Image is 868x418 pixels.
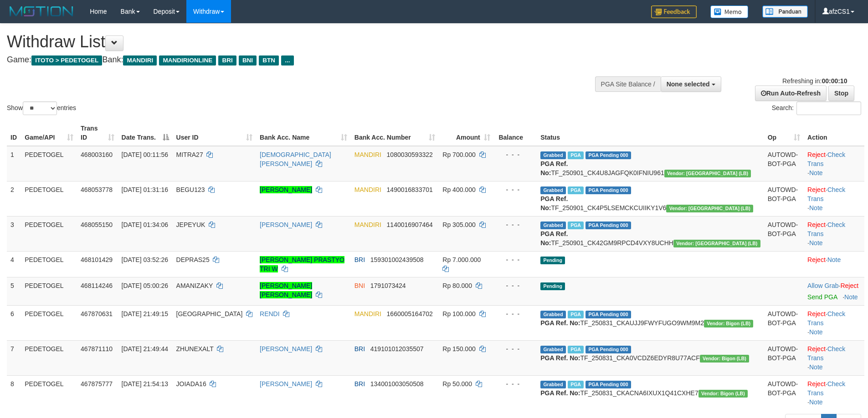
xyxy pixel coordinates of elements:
[764,181,804,216] td: AUTOWD-BOT-PGA
[442,256,481,263] span: Rp 7.000.000
[81,310,113,317] span: 467870631
[586,151,631,159] span: PGA Pending
[176,282,213,289] span: AMANIZAKY
[81,380,113,388] span: 467875777
[809,398,823,406] a: Note
[498,150,533,159] div: - - -
[540,151,566,159] span: Grabbed
[176,345,214,353] span: ZHUNEXALT
[586,346,631,353] span: PGA Pending
[828,86,854,101] a: Stop
[586,222,631,229] span: PGA Pending
[260,221,312,228] a: [PERSON_NAME]
[540,222,566,229] span: Grabbed
[809,204,823,212] a: Note
[807,282,840,289] span: ·
[7,101,76,115] label: Show entries
[840,282,858,289] a: Reject
[764,375,804,410] td: AUTOWD-BOT-PGA
[354,186,381,193] span: MANDIRI
[710,5,749,18] img: Button%20Memo.svg
[256,120,351,146] th: Bank Acc. Name: activate to sort column ascending
[809,363,823,371] a: Note
[764,146,804,181] td: AUTOWD-BOT-PGA
[123,55,157,65] span: MANDIRI
[568,186,584,194] span: Marked by afzCS1
[807,293,837,301] a: Send PGA
[568,346,584,353] span: Marked by afzCS1
[7,251,21,277] td: 4
[540,282,565,290] span: Pending
[704,320,753,327] span: Vendor URL: https://dashboard.q2checkout.com/secure
[370,380,424,388] span: Copy 134001003050508 to clipboard
[673,240,760,247] span: Vendor URL: https://dashboard.q2checkout.com/secure
[796,101,861,115] input: Search:
[537,181,764,216] td: TF_250901_CK4P5LSEMCKCUIIKY1V6
[439,120,493,146] th: Amount: activate to sort column ascending
[7,216,21,251] td: 3
[844,293,858,301] a: Note
[31,55,102,65] span: ITOTO > PEDETOGEL
[21,251,77,277] td: PEDETOGEL
[586,381,631,388] span: PGA Pending
[7,146,21,181] td: 1
[782,77,847,85] span: Refreshing in:
[498,379,533,388] div: - - -
[537,375,764,410] td: TF_250831_CKACNA6IXUX1Q41CXHE7
[807,345,845,362] a: Check Trans
[176,221,205,228] span: JEPEYUK
[387,186,433,193] span: Copy 1490016833701 to clipboard
[827,256,841,263] a: Note
[21,340,77,375] td: PEDETOGEL
[498,220,533,229] div: - - -
[354,151,381,158] span: MANDIRI
[540,346,566,353] span: Grabbed
[260,310,280,317] a: RENDI
[804,305,864,340] td: · ·
[540,160,568,176] b: PGA Ref. No:
[176,380,206,388] span: JOIADA16
[568,381,584,388] span: Marked by afzCS1
[498,185,533,194] div: - - -
[772,101,861,115] label: Search:
[809,239,823,247] a: Note
[807,256,826,263] a: Reject
[804,277,864,305] td: ·
[7,340,21,375] td: 7
[351,120,439,146] th: Bank Acc. Number: activate to sort column ascending
[667,81,710,88] span: None selected
[21,120,77,146] th: Game/API: activate to sort column ascending
[21,216,77,251] td: PEDETOGEL
[442,186,475,193] span: Rp 400.000
[260,151,331,167] a: [DEMOGRAPHIC_DATA][PERSON_NAME]
[81,151,113,158] span: 468003160
[260,282,312,298] a: [PERSON_NAME] [PERSON_NAME]
[537,216,764,251] td: TF_250901_CK42GM9RPCD4VXY8UCHH
[540,381,566,388] span: Grabbed
[498,255,533,264] div: - - -
[81,256,113,263] span: 468101429
[21,277,77,305] td: PEDETOGEL
[7,55,570,65] h4: Game: Bank:
[7,305,21,340] td: 6
[176,256,210,263] span: DEPRAS25
[354,310,381,317] span: MANDIRI
[122,221,168,228] span: [DATE] 01:34:06
[7,120,21,146] th: ID
[218,55,236,65] span: BRI
[664,170,751,177] span: Vendor URL: https://dashboard.q2checkout.com/secure
[822,77,847,85] strong: 00:00:10
[699,390,748,398] span: Vendor URL: https://dashboard.q2checkout.com/secure
[540,311,566,318] span: Grabbed
[7,33,570,51] h1: Withdraw List
[7,277,21,305] td: 5
[122,282,168,289] span: [DATE] 05:00:26
[807,282,838,289] a: Allow Grab
[176,310,243,317] span: [GEOGRAPHIC_DATA]
[442,345,475,353] span: Rp 150.000
[537,146,764,181] td: TF_250901_CK4U8JAGFQK0IFNIU961
[7,5,76,18] img: MOTION_logo.png
[354,282,365,289] span: BNI
[807,151,845,167] a: Check Trans
[21,146,77,181] td: PEDETOGEL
